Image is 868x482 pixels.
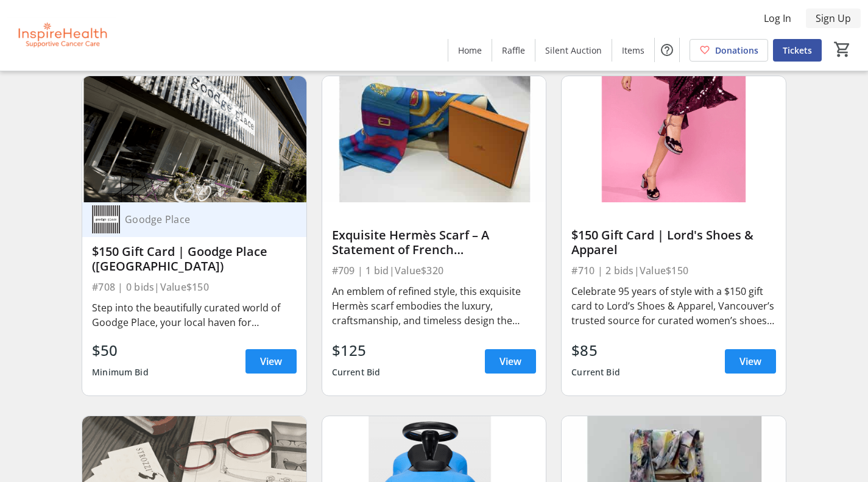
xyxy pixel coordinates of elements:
[82,76,306,202] img: $150 Gift Card | Goodge Place (Vancouver)
[245,349,297,374] a: View
[783,44,812,57] span: Tickets
[571,284,776,328] div: Celebrate 95 years of style with a $150 gift card to Lord’s Shoes & Apparel, Vancouver’s trusted ...
[622,44,644,57] span: Items
[332,262,537,279] div: #709 | 1 bid | Value $320
[816,11,851,26] span: Sign Up
[773,39,822,62] a: Tickets
[535,39,612,62] a: Silent Auction
[120,213,282,225] div: Goodge Place
[92,361,149,383] div: Minimum Bid
[806,9,861,28] button: Sign Up
[7,5,116,66] img: InspireHealth Supportive Cancer Care's Logo
[92,205,120,233] img: Goodge Place
[332,339,381,361] div: $125
[448,39,492,62] a: Home
[92,300,297,330] div: Step into the beautifully curated world of Goodge Place, your local haven for extraordinary gifts...
[332,361,381,383] div: Current Bid
[458,44,482,57] span: Home
[612,39,654,62] a: Items
[655,38,679,62] button: Help
[322,76,546,202] img: Exquisite Hermès Scarf – A Statement of French Sophistication
[260,354,282,369] span: View
[764,11,791,26] span: Log In
[332,228,537,257] div: Exquisite Hermès Scarf – A Statement of French Sophistication
[831,38,853,60] button: Cart
[92,339,149,361] div: $50
[715,44,758,57] span: Donations
[754,9,801,28] button: Log In
[739,354,761,369] span: View
[571,339,620,361] div: $85
[332,284,537,328] div: An emblem of refined style, this exquisite Hermès scarf embodies the luxury, craftsmanship, and t...
[502,44,525,57] span: Raffle
[499,354,521,369] span: View
[571,228,776,257] div: $150 Gift Card | Lord's Shoes & Apparel
[571,262,776,279] div: #710 | 2 bids | Value $150
[562,76,786,202] img: $150 Gift Card | Lord's Shoes & Apparel
[545,44,602,57] span: Silent Auction
[725,349,776,374] a: View
[690,39,768,62] a: Donations
[92,278,297,296] div: #708 | 0 bids | Value $150
[571,361,620,383] div: Current Bid
[485,349,536,374] a: View
[92,244,297,274] div: $150 Gift Card | Goodge Place ([GEOGRAPHIC_DATA])
[492,39,535,62] a: Raffle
